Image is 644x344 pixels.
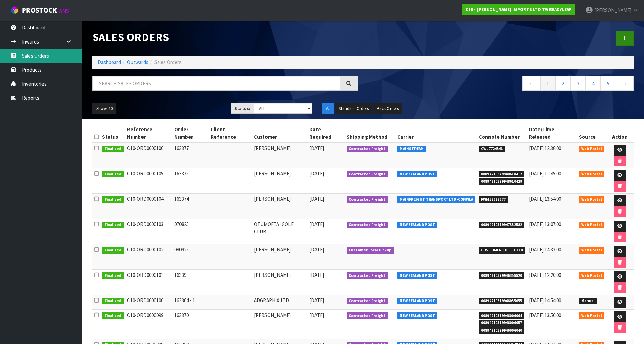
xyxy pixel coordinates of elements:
span: NEW ZEALAND POST [397,222,437,229]
td: C10-ORD0000100 [125,295,173,310]
span: 00894210379946006057 [479,320,525,327]
span: CWL7724541 [479,146,506,152]
span: 00894210379946006064 [479,312,525,319]
th: Source [577,124,606,143]
span: Manual [579,298,597,305]
span: [DATE] 13:54:00 [529,196,561,202]
th: Status [100,124,125,143]
span: Finalised [102,247,124,254]
span: Web Portal [579,146,604,152]
nav: Page navigation [368,76,634,93]
th: Client Reference [209,124,252,143]
td: C10-ORD0000099 [125,309,173,339]
a: 4 [585,76,601,91]
span: NEW ZEALAND POST [397,272,437,279]
span: NEW ZEALAND POST [397,171,437,178]
span: Finalised [102,312,124,319]
span: Contracted Freight [347,312,388,319]
span: [DATE] [309,272,324,278]
span: Contracted Freight [347,222,388,229]
th: Customer [252,124,308,143]
span: [DATE] [309,312,324,318]
span: Sales Orders [154,59,182,65]
span: Contracted Freight [347,298,388,305]
span: [DATE] 12:38:00 [529,145,561,151]
span: Contracted Freight [347,196,388,203]
span: ProStock [22,6,57,15]
input: Search sales orders [92,76,340,91]
a: 1 [540,76,556,91]
h1: Sales Orders [92,31,358,43]
td: [PERSON_NAME] [252,270,308,295]
span: 00894210379948610412 [479,171,525,178]
a: 3 [570,76,586,91]
span: 00894210379946355520 [479,272,525,279]
td: C10-ORD0000106 [125,143,173,168]
span: [DATE] [309,246,324,253]
td: 163375 [173,168,209,194]
span: [DATE] 12:20:00 [529,272,561,278]
span: Finalised [102,196,124,203]
span: [DATE] [309,221,324,228]
span: MAINSTREAM [397,146,426,152]
td: ADGRAPHIX LTD [252,295,308,310]
button: Standard Orders [335,103,372,114]
span: MAINFREIGHT TRANSPORT LTD -CONWLA [397,196,475,203]
th: Date Required [308,124,345,143]
img: cube-alt.png [10,6,19,14]
td: C10-ORD0000102 [125,244,173,270]
span: [DATE] 11:45:00 [529,170,561,177]
span: FWM58628677 [479,196,508,203]
td: 163370 [173,309,209,339]
td: C10-ORD0000103 [125,219,173,244]
span: [DATE] [309,297,324,304]
strong: Status: [234,106,250,111]
small: WMS [58,8,69,14]
th: Order Number [173,124,209,143]
td: C10-ORD0000101 [125,270,173,295]
span: 00894210379946006040 [479,327,525,334]
button: Back Orders [373,103,402,114]
span: Finalised [102,146,124,152]
span: 00894210379947332582 [479,222,525,229]
td: 070825 [173,219,209,244]
th: Reference Number [125,124,173,143]
span: 00894210379948610429 [479,178,525,185]
td: 163377 [173,143,209,168]
td: OTUMOETAI GOLF CLUB [252,219,308,244]
span: Finalised [102,272,124,279]
span: [DATE] 13:07:00 [529,221,561,228]
a: 2 [555,76,571,91]
span: Web Portal [579,196,604,203]
span: Web Portal [579,171,604,178]
td: C10-ORD0000105 [125,168,173,194]
a: Outwards [127,59,148,65]
span: [DATE] [309,145,324,151]
td: C10-ORD0000104 [125,194,173,219]
a: 5 [600,76,616,91]
th: Date/Time Released [527,124,577,143]
a: ← [522,76,541,91]
span: Contracted Freight [347,272,388,279]
span: Customer Local Pickup [347,247,394,254]
button: All [322,103,334,114]
a: → [616,76,634,91]
th: Carrier [396,124,477,143]
span: Web Portal [579,222,604,229]
span: Contracted Freight [347,171,388,178]
span: Finalised [102,222,124,229]
td: 16339 [173,270,209,295]
td: [PERSON_NAME] [252,194,308,219]
span: [DATE] [309,196,324,202]
td: [PERSON_NAME] [252,168,308,194]
span: [DATE] [309,170,324,177]
span: [PERSON_NAME] [594,7,631,13]
td: [PERSON_NAME] [252,309,308,339]
span: 00894210379946055055 [479,298,525,305]
th: Connote Number [477,124,528,143]
span: CUSTOMER COLLECTED [479,247,526,254]
span: NEW ZEALAND POST [397,312,437,319]
td: 163374 [173,194,209,219]
span: Web Portal [579,272,604,279]
span: Web Portal [579,312,604,319]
